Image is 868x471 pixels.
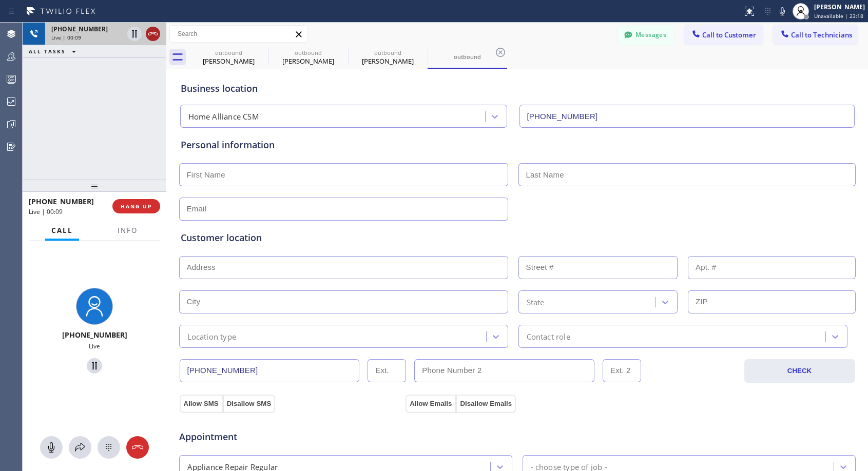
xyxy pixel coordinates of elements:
[181,231,854,245] div: Customer location
[456,395,516,413] button: Disallow Emails
[126,436,149,459] button: Hang up
[181,82,854,95] div: Business location
[89,342,100,350] span: Live
[429,53,506,61] div: outbound
[180,359,360,382] input: Phone Number
[269,56,347,66] div: [PERSON_NAME]
[127,27,142,41] button: Hold Customer
[349,46,427,69] div: Chris Clarke
[62,330,127,340] span: [PHONE_NUMBER]
[179,430,403,444] span: Appointment
[269,49,347,56] div: outbound
[190,56,267,66] div: [PERSON_NAME]
[112,199,160,213] button: HANG UP
[69,436,91,459] button: Open directory
[51,226,73,235] span: Call
[603,359,641,382] input: Ext. 2
[179,198,508,221] input: Email
[181,138,854,152] div: Personal information
[146,27,160,41] button: Hang up
[29,197,94,206] span: [PHONE_NUMBER]
[519,105,855,128] input: Phone Number
[87,358,102,374] button: Hold Customer
[791,30,852,40] span: Call to Technicians
[190,49,267,56] div: outbound
[180,395,223,413] button: Allow SMS
[775,4,789,18] button: Mute
[702,30,756,40] span: Call to Customer
[121,203,152,210] span: HANG UP
[368,359,406,382] input: Ext.
[98,436,120,459] button: Open dialpad
[349,56,427,66] div: [PERSON_NAME]
[45,221,79,241] button: Call
[773,25,858,45] button: Call to Technicians
[51,25,108,33] span: [PHONE_NUMBER]
[518,256,678,279] input: Street #
[688,290,856,313] input: ZIP
[688,256,856,279] input: Apt. #
[527,296,545,308] div: State
[51,34,81,41] span: Live | 00:09
[269,46,347,69] div: Chris Clarke
[29,207,63,216] span: Live | 00:09
[170,26,307,42] input: Search
[111,221,144,241] button: Info
[187,330,237,342] div: Location type
[190,46,267,69] div: Chris Clarke
[684,25,763,45] button: Call to Customer
[414,359,594,382] input: Phone Number 2
[29,48,66,55] span: ALL TASKS
[118,226,138,235] span: Info
[518,163,856,186] input: Last Name
[40,436,63,459] button: Mute
[179,163,508,186] input: First Name
[349,49,427,56] div: outbound
[179,290,508,313] input: City
[179,256,508,279] input: Address
[814,12,863,19] span: Unavailable | 23:18
[406,395,456,413] button: Allow Emails
[618,25,674,45] button: Messages
[23,45,86,57] button: ALL TASKS
[223,395,276,413] button: Disallow SMS
[527,330,570,342] div: Contact role
[188,111,259,123] div: Home Alliance CSM
[814,3,865,11] div: [PERSON_NAME]
[744,359,855,383] button: CHECK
